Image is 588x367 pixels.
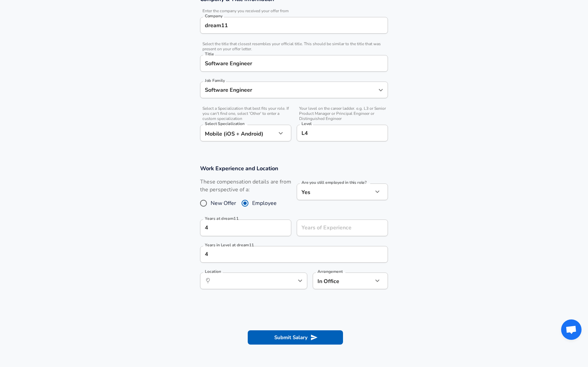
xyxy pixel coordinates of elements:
[200,220,276,236] input: 0
[205,216,239,221] label: Years at dream11
[200,178,291,194] label: These compensation details are from the perspective of a:
[200,125,276,141] div: Mobile (iOS + Android)
[200,41,388,52] span: Select the title that closest resembles your official title. This should be similar to the title ...
[376,85,386,95] button: Open
[301,122,312,126] label: Level
[300,128,385,138] input: L3
[203,58,385,69] input: Software Engineer
[205,52,214,56] label: Title
[297,106,388,121] span: Your level on the career ladder. e.g. L3 or Senior Product Manager or Principal Engineer or Disti...
[211,199,236,207] span: New Offer
[205,14,223,18] label: Company
[313,273,363,289] div: In Office
[248,330,343,345] button: Submit Salary
[205,269,221,274] label: Location
[301,180,366,185] label: Are you still employed in this role?
[297,183,373,200] div: Yes
[205,78,225,83] label: Job Family
[297,220,373,236] input: 7
[200,8,388,14] span: Enter the company you received your offer from
[200,164,388,172] h3: Work Experience and Location
[317,269,343,274] label: Arrangement
[252,199,277,207] span: Employee
[203,85,375,95] input: Software Engineer
[561,319,582,340] div: Open chat
[205,122,244,126] label: Select Specialization
[200,106,291,121] span: Select a Specialization that best fits your role. If you can't find one, select 'Other' to enter ...
[200,246,373,263] input: 1
[295,276,305,285] button: Open
[203,20,385,31] input: Google
[205,243,254,247] label: Years in Level at dream11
